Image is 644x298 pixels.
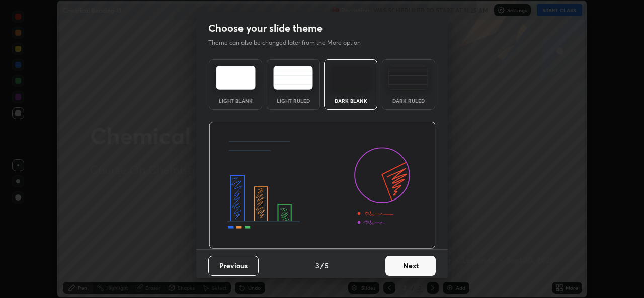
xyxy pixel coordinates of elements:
div: Light Ruled [273,98,313,103]
h4: / [320,260,324,271]
img: lightRuledTheme.5fabf969.svg [273,66,313,90]
h4: 5 [325,260,329,271]
h2: Choose your slide theme [208,22,323,35]
button: Previous [208,256,259,276]
div: Dark Ruled [388,98,429,103]
img: darkTheme.f0cc69e5.svg [331,66,371,90]
div: Dark Blank [331,98,371,103]
button: Next [385,256,436,276]
img: darkRuledTheme.de295e13.svg [388,66,428,90]
h4: 3 [315,260,319,271]
p: Theme can also be changed later from the More option [208,38,371,47]
div: Light Blank [215,98,256,103]
img: darkThemeBanner.d06ce4a2.svg [209,122,436,249]
img: lightTheme.e5ed3b09.svg [216,66,256,90]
